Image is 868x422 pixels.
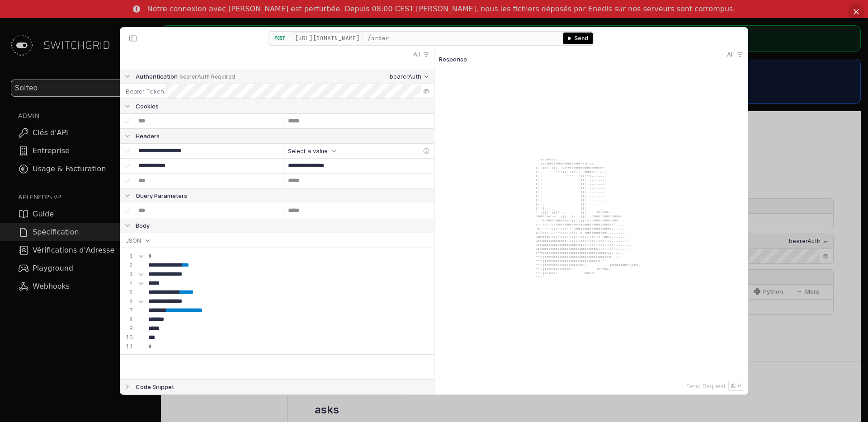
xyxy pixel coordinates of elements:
span: '"^!|Tf998888888888888888888888889!! '` [536,260,606,263]
span: bearerAuth Required [179,73,235,80]
span: ..,uod8BBBBBBBBBBBBBBBBRPFT?l!i:. [536,162,595,165]
div: 6 [122,297,136,306]
span: ':!|||||||||!!-._ ||||.....bBBBBWdou,. [536,211,617,214]
div: ⌘ ↵ [728,381,744,391]
span: ;::::::...''^::::::::::!?TFPRBBBBBBBBBBY........! [536,231,624,234]
div: 3 [122,270,136,279]
span: '"^!|Tf9988888888888888888888888888888888!::..` [536,256,621,259]
div: POST [270,35,290,42]
span: '"^!|Tf998888888889!` WBBBBbo. [536,268,612,271]
span: !Tf998888888888888888888888888888888886foi;:::....` [536,252,628,255]
div: 1 [122,252,136,261]
div: : [120,84,165,98]
span: .ob86foi;::::::::::::::::::::::::!?TFPRBY..........` [536,235,630,239]
span: All [413,50,420,59]
div: API Client [120,27,748,395]
section: Request: undefined [120,49,434,394]
span: |||| '""^^!!||||||||||TFPRBBBVT!:...! [536,170,606,173]
div: 9 [122,324,136,333]
span: /order [368,34,389,43]
div: 8 [122,315,136,324]
span: :::::::::!?TFPRBBBBBB86ftiaabBBBBBBBBBBBBBBY....! [536,223,624,226]
div: 5 [122,288,136,297]
span: |||| ||||.........! [536,199,606,202]
span: |||| ||||.........! [536,195,606,198]
span: |||| ||||.........! [536,183,606,186]
div: 7 [122,306,136,315]
button: Select a value [284,144,427,158]
div: 11 [122,342,136,351]
section: Response [434,49,748,394]
span: |||||!!-._ ||||.......;. [536,207,604,210]
span: .b888888888888888888886foi;::::::::::::::::.......... [536,244,632,247]
span: |||| '""^^!!|||||?!:.......! [536,174,606,178]
div: bearerAuth [390,72,421,81]
button: [URL][DOMAIN_NAME] [292,33,363,44]
button: bearerAuth [387,71,432,81]
div: 10 [122,333,136,342]
button: Send Request⌘ ↵ [686,381,744,391]
span: |||| ||||.........! [536,191,606,194]
span: bBBBBB86foi!|||||||!!-..:|||!..bBBBBBBBBBBBBBBY! [536,215,623,218]
span: .b888888888888888888888888888886foi;:::::::::......` [536,248,630,251]
span: Authentication [136,72,178,81]
span: '"^!|Tf9988888888888888888!!` [GEOGRAPHIC_DATA]. [536,264,642,267]
span: Select a value [288,146,328,155]
span: ||||||||||||||!?TFPRBBBBBBBBBBBBBBB8m=, [536,166,606,169]
label: Bearer Token [126,87,164,96]
div: 2 [122,261,136,270]
span: '"^!` ` [536,276,574,279]
span: JSON [126,236,141,245]
div: 4 [122,279,136,288]
span: All [727,50,734,59]
span: ::!?TFPRBBBBBB86foi!||||||||!!bBBBBBBBBBBBBBBY..! [536,219,624,222]
span: .b888888888886foi;:::::::::::::::::::::::..........` [536,239,630,243]
span: Send [574,34,588,42]
span: '"^!|Tf9989!` YBBBP^' [536,272,597,275]
span: .,,uod8B8bou,,. [536,158,563,161]
span: |||| ||||.........! [536,178,606,182]
button: JSON [120,233,156,248]
span: |||| ||||.........! [536,187,606,190]
span: ||||, ||||.........` [536,203,606,206]
span: :::;`"^!:;::::::!?TFPRBBBBBBBBBBBBBBBBBBBY......! [536,227,624,230]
